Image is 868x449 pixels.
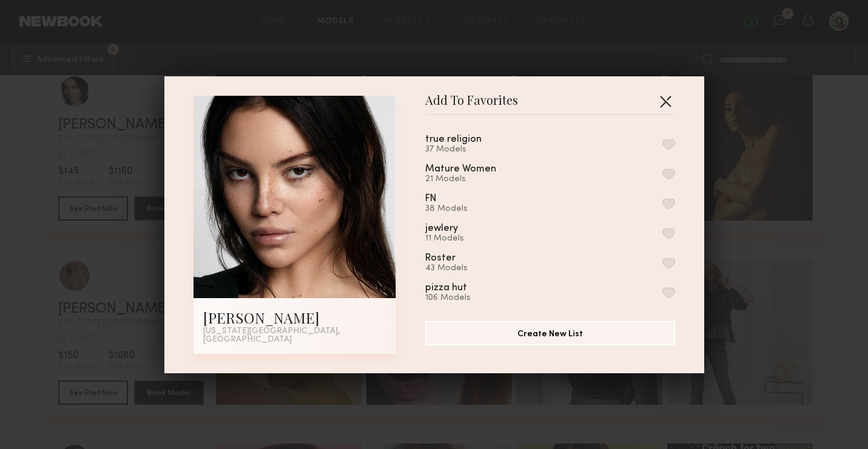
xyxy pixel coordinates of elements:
div: [PERSON_NAME] [203,308,386,327]
div: Roster [425,253,456,264]
div: Mature Women [425,164,496,175]
button: Create New List [425,321,675,345]
div: pizza hut [425,283,467,293]
button: Close [656,91,675,111]
div: 43 Models [425,264,485,273]
div: 11 Models [425,234,487,244]
div: jewlery [425,224,458,234]
div: 21 Models [425,175,525,184]
div: 106 Models [425,293,496,303]
div: [US_STATE][GEOGRAPHIC_DATA], [GEOGRAPHIC_DATA] [203,327,386,344]
div: 38 Models [425,204,468,214]
div: 37 Models [425,145,511,155]
div: true religion [425,135,482,145]
span: Add To Favorites [425,96,518,114]
div: FN [425,194,439,204]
